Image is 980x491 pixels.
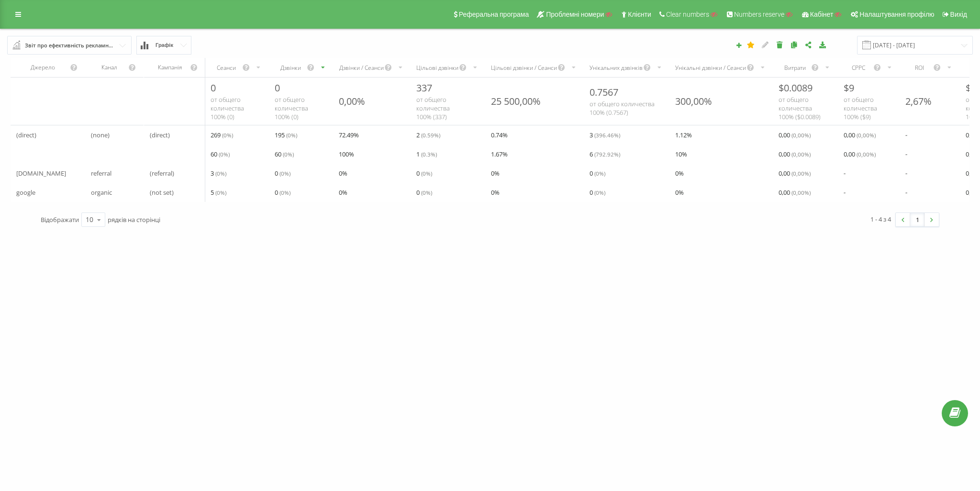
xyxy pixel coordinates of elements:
span: ( 0,00 %) [791,189,811,196]
span: - [905,148,907,160]
span: 0,00 [844,148,876,160]
span: 0 [275,187,290,198]
div: Дзвінки / Сеанси [339,64,384,72]
span: от общего количества 100% ( 337 ) [416,95,450,121]
span: (direct) [16,129,36,141]
button: Графік [136,36,191,55]
span: (not set) [150,187,174,198]
i: Завантажити звіт [819,41,827,48]
span: 337 [416,81,432,94]
div: ROI [905,64,933,72]
span: ( 396.46 %) [594,131,620,139]
div: Дзвінки [275,64,307,72]
span: ( 0 %) [421,169,432,177]
span: ( 0 %) [283,150,294,158]
i: Видалити звіт [776,41,784,48]
span: ( 0 %) [594,189,605,196]
span: ( 0.59 %) [421,131,440,139]
span: $ 0 [966,81,976,94]
div: scrollable content [11,58,969,202]
span: $ 0.0089 [779,81,813,94]
span: $ 9 [844,81,854,94]
div: Унікальних дзвінків [590,64,643,72]
span: 100 % [339,148,354,160]
span: 1 [416,148,437,160]
span: 1.12 % [675,129,692,141]
span: от общего количества 100% ( 0.7567 ) [590,100,655,117]
span: ( 0 %) [222,131,233,139]
span: google [16,187,35,198]
span: ( 0.3 %) [421,150,437,158]
span: 0.7567 [590,86,618,99]
span: 0,00 [844,129,876,141]
span: 0 % [339,187,347,198]
i: Редагувати звіт [761,41,769,48]
span: 0 % [675,167,684,179]
div: Джерело [16,64,70,72]
span: Вихід [950,11,967,18]
span: 1.67 % [491,148,508,160]
span: ( 0,00 %) [857,150,876,158]
div: Цільові дзвінки [416,64,458,72]
span: Clear numbers [666,11,709,18]
span: 72.49 % [339,129,359,141]
div: Канал [91,64,128,72]
span: referral [91,167,111,179]
div: 2,67% [905,95,932,108]
span: 0 [590,167,605,179]
span: 0,00 [779,148,811,160]
a: 1 [910,213,924,226]
i: Створити звіт [735,42,742,48]
span: 0 [275,167,290,179]
span: 195 [275,129,297,141]
i: Поділитися налаштуваннями звіту [804,41,813,48]
span: 0.74 % [491,129,508,141]
span: ( 0,00 %) [791,131,811,139]
div: 25 500,00% [491,95,541,108]
span: 0 [211,81,216,94]
span: 0 [416,187,432,198]
span: (referral) [150,167,174,179]
span: (direct) [150,129,170,141]
span: Кабінет [810,11,834,18]
span: 3 [211,167,226,179]
div: Сеанси [211,64,242,72]
span: 269 [211,129,233,141]
div: 0,00% [339,95,365,108]
span: - [844,187,846,198]
span: Клієнти [628,11,651,18]
span: от общего количества 100% ( 0 ) [275,95,308,121]
div: Унікальні дзвінки / Сеанси [675,64,746,72]
span: - [844,167,846,179]
span: 0 [416,167,432,179]
span: 60 [211,148,230,160]
span: Відображати [41,215,79,224]
span: 3 [590,129,620,141]
span: от общего количества 100% ( $ 0.0089 ) [779,95,821,121]
span: - [905,167,907,179]
span: ( 0 %) [286,131,297,139]
i: Копіювати звіт [790,41,798,48]
span: 0 [590,187,605,198]
span: 0 % [339,167,347,179]
span: 2 [416,129,440,141]
span: ( 0 %) [215,169,226,177]
span: ( 0 %) [421,189,432,196]
span: Проблемні номери [546,11,604,18]
div: Цільові дзвінки / Сеанси [491,64,557,72]
span: 0 [275,81,280,94]
span: 6 [590,148,620,160]
span: ( 0,00 %) [857,131,876,139]
div: 10 [86,215,93,224]
span: organic [91,187,112,198]
span: от общего количества 100% ( 0 ) [211,95,244,121]
span: - [905,187,907,198]
span: 0 % [675,187,684,198]
div: Кампанія [150,64,190,72]
span: - [905,129,907,141]
span: ( 792.92 %) [594,150,620,158]
div: Витрати [779,64,811,72]
div: Звіт про ефективність рекламних кампаній [25,40,115,51]
i: Цей звіт буде завантажено першим при відкритті Аналітики. Ви можете призначити будь-який інший ва... [747,41,755,48]
span: 10 % [675,148,687,160]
